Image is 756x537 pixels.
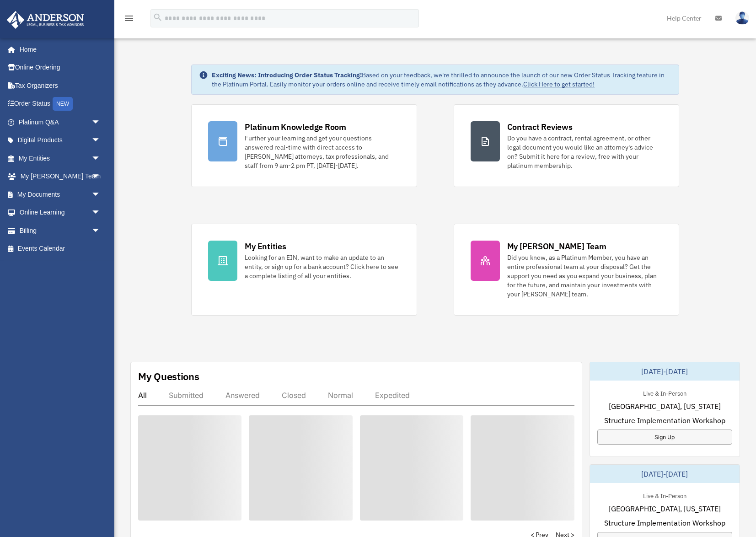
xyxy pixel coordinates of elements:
div: Did you know, as a Platinum Member, you have an entire professional team at your disposal? Get th... [507,253,662,299]
i: menu [123,13,134,24]
div: Further your learning and get your questions answered real-time with direct access to [PERSON_NAM... [245,134,400,170]
strong: Exciting News: Introducing Order Status Tracking! [212,71,362,79]
a: Sign Up [597,430,732,445]
a: My [PERSON_NAME] Team Did you know, as a Platinum Member, you have an entire professional team at... [454,224,679,316]
div: Submitted [169,391,204,400]
i: search [153,12,163,22]
div: Live & In-Person [636,388,694,397]
div: My Entities [245,241,286,252]
span: arrow_drop_down [91,167,110,186]
span: arrow_drop_down [91,221,110,240]
a: Online Ordering [6,59,114,77]
a: menu [123,16,134,24]
span: Structure Implementation Workshop [604,415,725,426]
a: Home [6,40,110,59]
a: Billingarrow_drop_down [6,221,114,240]
div: Live & In-Person [636,490,694,500]
a: My Entitiesarrow_drop_down [6,149,114,167]
a: My Documentsarrow_drop_down [6,185,114,204]
span: Structure Implementation Workshop [604,517,725,528]
div: Platinum Knowledge Room [245,121,346,133]
a: Online Learningarrow_drop_down [6,204,114,222]
a: Platinum Q&Aarrow_drop_down [6,113,114,131]
div: My [PERSON_NAME] Team [507,241,606,252]
a: Order StatusNEW [6,95,114,113]
div: [DATE]-[DATE] [590,362,740,381]
img: Anderson Advisors Platinum Portal [4,11,87,29]
div: Answered [225,391,260,400]
a: Events Calendar [6,240,114,258]
div: All [138,391,147,400]
div: Closed [282,391,306,400]
div: NEW [53,97,73,111]
div: Expedited [375,391,410,400]
span: arrow_drop_down [91,185,110,204]
span: arrow_drop_down [91,131,110,150]
div: Contract Reviews [507,121,573,133]
a: Digital Productsarrow_drop_down [6,131,114,150]
div: Do you have a contract, rental agreement, or other legal document you would like an attorney's ad... [507,134,662,170]
a: Tax Organizers [6,76,114,95]
div: Looking for an EIN, want to make an update to an entity, or sign up for a bank account? Click her... [245,253,400,280]
div: [DATE]-[DATE] [590,465,740,483]
span: arrow_drop_down [91,113,110,132]
img: User Pic [735,11,749,25]
div: Normal [328,391,353,400]
span: [GEOGRAPHIC_DATA], [US_STATE] [609,401,721,412]
span: arrow_drop_down [91,204,110,222]
span: arrow_drop_down [91,149,110,168]
a: Click Here to get started! [523,80,595,88]
a: My Entities Looking for an EIN, want to make an update to an entity, or sign up for a bank accoun... [191,224,417,316]
span: [GEOGRAPHIC_DATA], [US_STATE] [609,503,721,514]
a: Contract Reviews Do you have a contract, rental agreement, or other legal document you would like... [454,104,679,187]
div: Based on your feedback, we're thrilled to announce the launch of our new Order Status Tracking fe... [212,70,671,89]
div: My Questions [138,370,199,383]
a: Platinum Knowledge Room Further your learning and get your questions answered real-time with dire... [191,104,417,187]
a: My [PERSON_NAME] Teamarrow_drop_down [6,167,114,186]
